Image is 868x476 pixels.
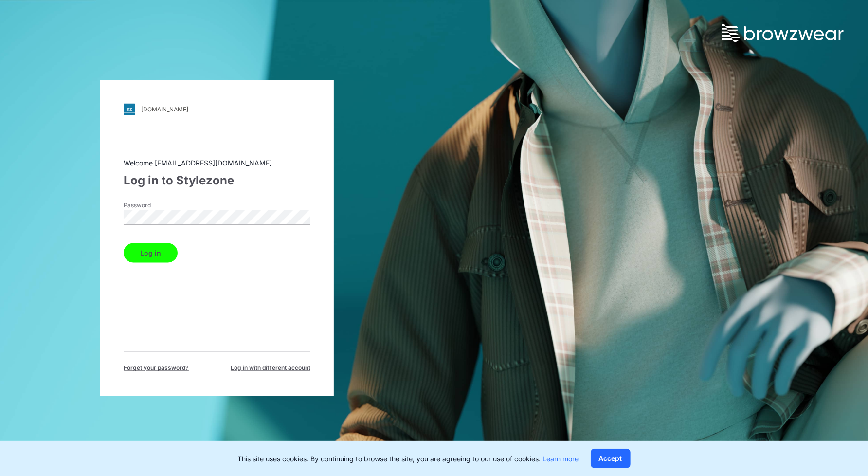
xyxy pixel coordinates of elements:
label: Password [124,201,192,210]
span: Forget your password? [124,364,189,373]
div: [DOMAIN_NAME] [141,106,188,113]
div: Welcome [EMAIL_ADDRESS][DOMAIN_NAME] [124,158,310,168]
span: Log in with different account [231,364,310,373]
p: This site uses cookies. By continuing to browse the site, you are agreeing to our use of cookies. [238,454,579,464]
a: [DOMAIN_NAME] [124,104,310,115]
img: svg+xml;base64,PHN2ZyB3aWR0aD0iMjgiIGhlaWdodD0iMjgiIHZpZXdCb3g9IjAgMCAyOCAyOCIgZmlsbD0ibm9uZSIgeG... [124,104,135,115]
div: Log in to Stylezone [124,172,310,190]
a: Learn more [543,455,579,463]
img: browzwear-logo.73288ffb.svg [722,24,844,42]
button: Accept [591,449,631,468]
button: Log in [124,243,178,263]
